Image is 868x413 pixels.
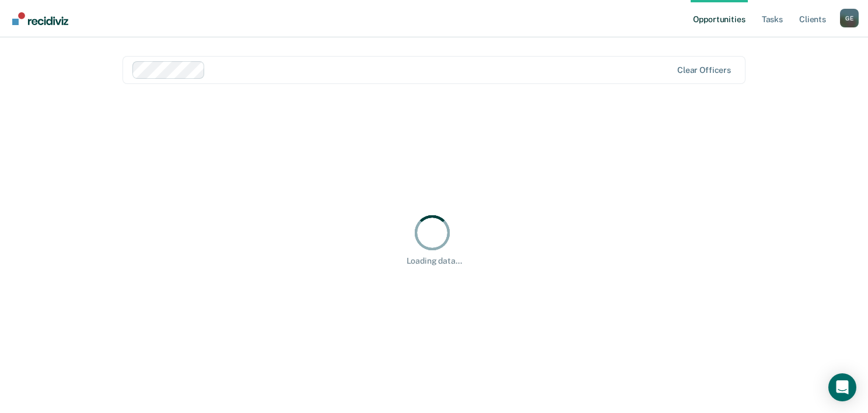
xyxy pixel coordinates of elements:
[828,373,856,401] div: Open Intercom Messenger
[12,12,68,25] img: Recidiviz
[407,256,462,266] div: Loading data...
[840,9,859,27] button: Profile dropdown button
[840,9,859,27] div: G E
[677,65,731,75] div: Clear officers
